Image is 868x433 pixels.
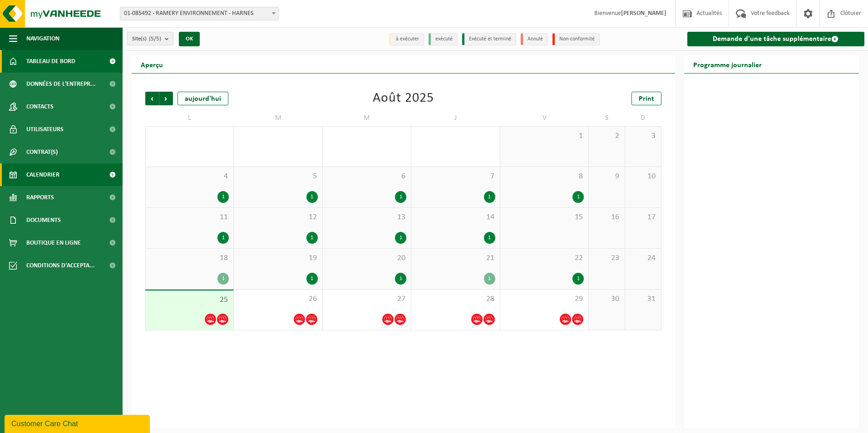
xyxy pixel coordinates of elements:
[687,32,865,46] a: Demande d'une tâche supplémentaire
[630,172,656,182] span: 10
[395,232,406,244] div: 1
[416,253,495,263] span: 21
[238,253,317,263] span: 19
[327,212,406,222] span: 13
[684,55,771,73] h2: Programme journalier
[631,92,661,105] a: Print
[373,92,434,105] div: Août 2025
[26,95,54,118] span: Contacts
[505,131,584,141] span: 1
[593,172,620,182] span: 9
[145,110,234,126] td: L
[505,212,584,222] span: 15
[238,212,317,222] span: 12
[389,33,424,45] li: à exécuter
[238,172,317,182] span: 5
[179,32,200,46] button: OK
[217,273,229,285] div: 1
[625,110,661,126] td: D
[505,253,584,263] span: 22
[5,413,152,433] iframe: chat widget
[26,27,59,50] span: Navigation
[26,163,59,186] span: Calendrier
[593,253,620,263] span: 23
[416,212,495,222] span: 14
[149,36,161,42] count: (5/5)
[572,191,584,203] div: 1
[26,231,81,254] span: Boutique en ligne
[416,294,495,304] span: 28
[589,110,625,126] td: S
[26,254,95,277] span: Conditions d'accepta...
[593,212,620,222] span: 16
[593,131,620,141] span: 2
[150,172,229,182] span: 4
[150,212,229,222] span: 11
[150,253,229,263] span: 18
[178,92,228,105] div: aujourd'hui
[26,209,61,231] span: Documents
[327,253,406,263] span: 20
[416,172,495,182] span: 7
[127,32,173,45] button: Site(s)(5/5)
[411,110,500,126] td: J
[26,118,64,141] span: Utilisateurs
[484,191,495,203] div: 1
[630,212,656,222] span: 17
[26,141,58,163] span: Contrat(s)
[630,253,656,263] span: 24
[593,294,620,304] span: 30
[217,191,229,203] div: 1
[132,55,172,73] h2: Aperçu
[500,110,589,126] td: V
[505,294,584,304] span: 29
[462,33,516,45] li: Exécuté et terminé
[395,191,406,203] div: 1
[120,7,279,20] span: 01-085492 - RAMERY ENVIRONNEMENT - HARNES
[552,33,600,45] li: Non-conformité
[238,294,317,304] span: 26
[306,273,318,285] div: 1
[484,232,495,244] div: 1
[306,232,318,244] div: 1
[429,33,458,45] li: exécuté
[521,33,548,45] li: Annulé
[395,273,406,285] div: 1
[630,131,656,141] span: 3
[327,172,406,182] span: 6
[327,294,406,304] span: 27
[484,273,495,285] div: 1
[234,110,322,126] td: M
[306,191,318,203] div: 1
[26,186,54,209] span: Rapports
[145,92,159,105] span: Précédent
[572,273,584,285] div: 1
[159,92,173,105] span: Suivant
[217,232,229,244] div: 1
[26,73,96,95] span: Données de l'entrepr...
[505,172,584,182] span: 8
[621,10,666,17] strong: [PERSON_NAME]
[120,7,278,20] span: 01-085492 - RAMERY ENVIRONNEMENT - HARNES
[639,95,654,103] span: Print
[630,294,656,304] span: 31
[132,32,161,46] span: Site(s)
[150,295,229,305] span: 25
[323,110,411,126] td: M
[26,50,75,73] span: Tableau de bord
